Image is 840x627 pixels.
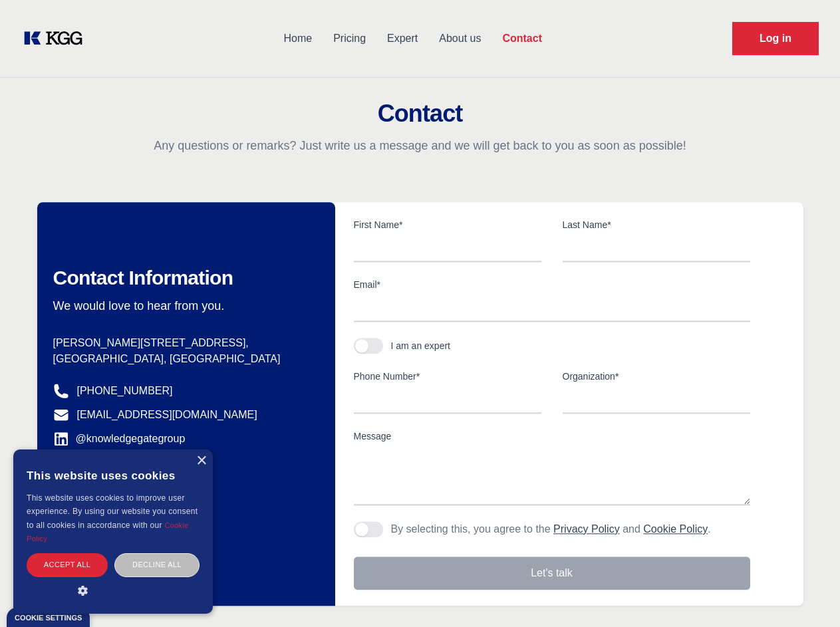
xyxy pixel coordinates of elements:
[273,21,323,56] a: Home
[53,351,314,367] p: [GEOGRAPHIC_DATA], [GEOGRAPHIC_DATA]
[27,553,108,576] div: Accept all
[323,21,376,56] a: Pricing
[354,370,541,383] label: Phone Number*
[77,407,257,423] a: [EMAIL_ADDRESS][DOMAIN_NAME]
[491,21,553,56] a: Contact
[21,28,93,49] a: KOL Knowledge Platform: Talk to Key External Experts (KEE)
[428,21,491,56] a: About us
[553,523,620,535] a: Privacy Policy
[732,22,819,55] a: Request Demo
[563,218,750,231] label: Last Name*
[773,563,840,627] iframe: Chat Widget
[77,383,173,399] a: [PHONE_NUMBER]
[354,557,750,590] button: Let's talk
[53,431,186,447] a: @knowledgegategroup
[563,370,750,383] label: Organization*
[27,493,198,530] span: This website uses cookies to improve user experience. By using our website you consent to all coo...
[53,298,314,314] p: We would love to hear from you.
[391,521,711,537] p: By selecting this, you agree to the and .
[53,266,314,290] h2: Contact Information
[15,614,82,622] div: Cookie settings
[643,523,708,535] a: Cookie Policy
[196,456,206,466] div: Close
[354,278,750,291] label: Email*
[354,218,541,231] label: First Name*
[16,100,824,127] h2: Contact
[114,553,200,576] div: Decline all
[53,335,314,351] p: [PERSON_NAME][STREET_ADDRESS],
[27,521,189,543] a: Cookie Policy
[27,459,200,491] div: This website uses cookies
[376,21,428,56] a: Expert
[16,138,824,154] p: Any questions or remarks? Just write us a message and we will get back to you as soon as possible!
[391,339,451,352] div: I am an expert
[354,430,750,443] label: Message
